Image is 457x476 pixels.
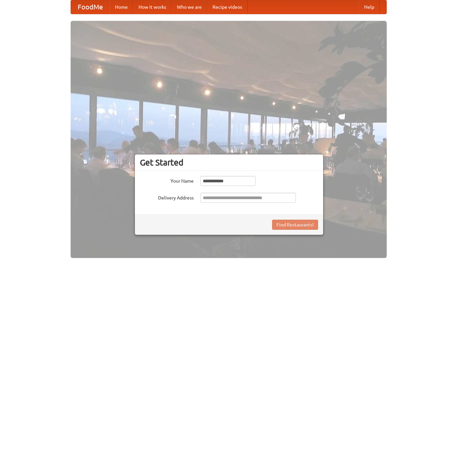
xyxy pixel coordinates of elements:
[272,220,318,230] button: Find Restaurants!
[140,193,194,201] label: Delivery Address
[172,0,207,14] a: Who we are
[133,0,172,14] a: How it works
[71,0,110,14] a: FoodMe
[140,157,318,168] h3: Get Started
[207,0,247,14] a: Recipe videos
[140,176,194,184] label: Your Name
[359,0,380,14] a: Help
[110,0,133,14] a: Home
